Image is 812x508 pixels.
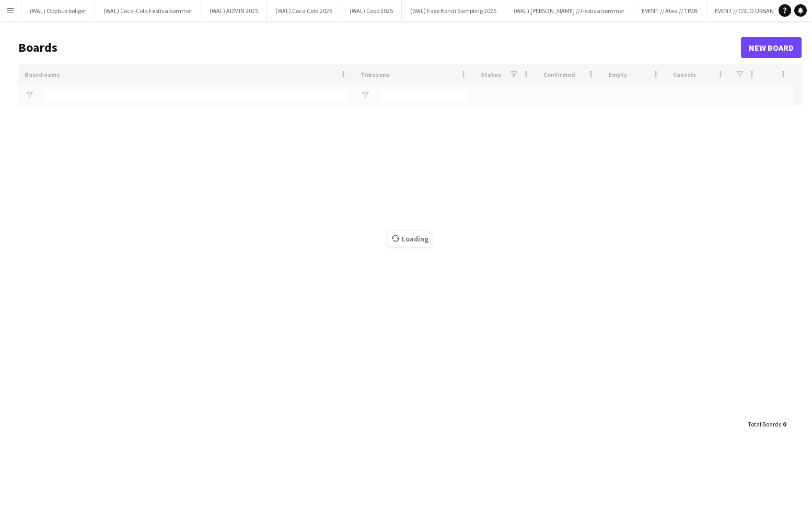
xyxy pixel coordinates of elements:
button: (WAL) Coca Cola 2025 [267,1,341,21]
button: EVENT // OSLO URBAN WEEK 2025 [706,1,812,21]
button: (WAL) Coop 2025 [341,1,402,21]
span: Loading [388,231,432,247]
div: : [748,414,786,434]
button: (WAL) ADMIN 2025 [201,1,267,21]
span: Total Boards [748,420,781,428]
button: EVENT // Atea // TP2B [633,1,706,21]
h1: Boards [18,40,741,55]
button: (WAL) Opphus boliger [21,1,95,21]
button: (WAL) Coca-Cola Festivalsommer [95,1,201,21]
button: (WAL) [PERSON_NAME] // Festivalsommer [505,1,633,21]
a: New Board [741,37,802,58]
button: (WAL) Faxe Kondi Sampling 2025 [402,1,505,21]
span: 0 [783,420,786,428]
